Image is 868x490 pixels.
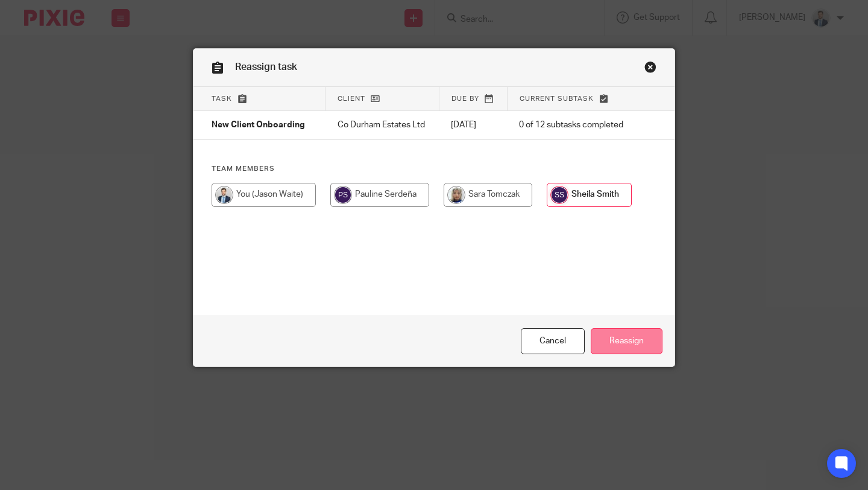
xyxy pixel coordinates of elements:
p: [DATE] [451,119,495,131]
span: New Client Onboarding [212,121,305,130]
input: Reassign [591,328,662,354]
p: Co Durham Estates Ltd [338,119,427,131]
td: 0 of 12 subtasks completed [507,111,638,140]
span: Client [338,95,365,102]
a: Close this dialog window [644,61,656,77]
span: Current subtask [520,95,594,102]
span: Task [212,95,232,102]
span: Due by [451,95,479,102]
a: Close this dialog window [521,328,585,354]
span: Reassign task [235,62,297,72]
h4: Team members [212,164,656,174]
